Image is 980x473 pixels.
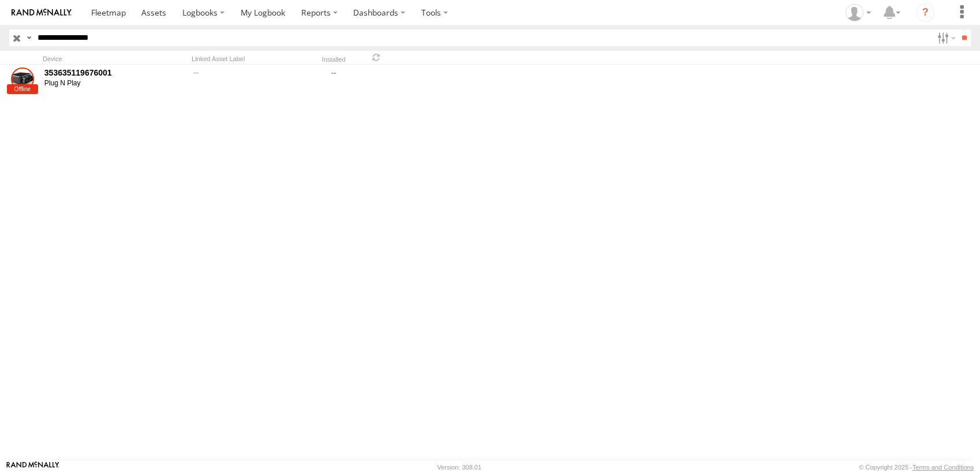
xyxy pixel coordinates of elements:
[841,4,875,21] div: Zarni Lwin
[916,3,934,22] i: ?
[933,29,957,46] label: Search Filter Options
[312,57,356,63] div: Installed
[6,461,59,473] a: Visit our Website
[859,464,974,471] div: © Copyright 2025 -
[912,464,974,471] a: Terms and Conditions
[437,464,481,471] div: Version: 308.01
[44,67,185,78] div: 353635119676001
[192,55,307,63] div: Linked Asset Label
[369,52,383,63] span: Refresh
[12,9,72,17] img: rand-logo.svg
[44,79,185,88] div: Plug N Play
[24,29,33,46] label: Search Query
[43,55,187,63] div: Device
